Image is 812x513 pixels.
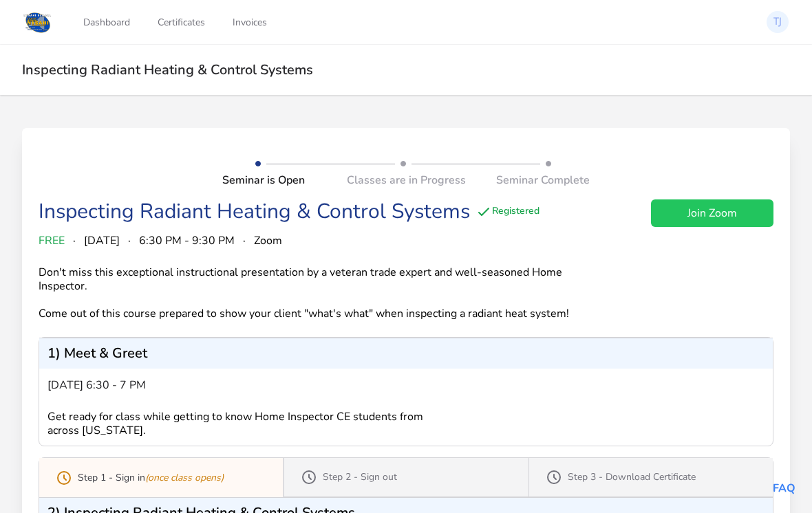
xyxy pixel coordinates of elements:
[254,232,282,249] span: Zoom
[345,172,467,188] div: Classes are in Progress
[73,232,76,249] span: ·
[529,458,773,496] a: Step 3 - Download Certificate
[243,232,246,249] span: ·
[651,199,773,227] a: Join Zoom
[773,481,795,496] a: FAQ
[467,172,590,188] div: Seminar Complete
[222,172,345,188] div: Seminar is Open
[22,61,790,78] h2: Inspecting Radiant Heating & Control Systems
[84,232,120,249] span: [DATE]
[323,470,397,484] p: Step 2 - Sign out
[476,204,539,220] div: Registered
[39,199,470,224] div: Inspecting Radiant Heating & Control Systems
[139,232,235,249] span: 6:30 PM - 9:30 PM
[78,471,224,485] p: Step 1 - Sign in
[47,410,466,437] div: Get ready for class while getting to know Home Inspector CE students from across [US_STATE].
[128,232,131,249] span: ·
[568,470,696,484] p: Step 3 - Download Certificate
[22,10,53,34] img: Logo
[47,377,146,393] span: [DATE] 6:30 - 7 pm
[145,471,224,484] i: (once class opens)
[47,347,147,360] p: 1) Meet & Greet
[39,232,65,249] span: FREE
[767,11,789,33] img: thomas julien
[39,265,590,320] div: Don't miss this exceptional instructional presentation by a veteran trade expert and well-seasone...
